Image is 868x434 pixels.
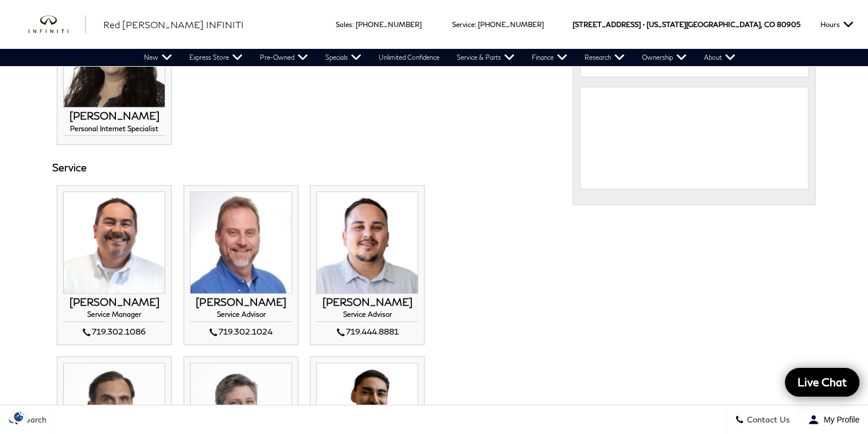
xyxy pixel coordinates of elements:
[251,49,317,66] a: Pre-Owned
[190,297,292,308] h3: [PERSON_NAME]
[356,20,422,29] a: [PHONE_NUMBER]
[63,325,165,339] div: 719.302.1086
[316,310,418,321] h4: Service Advisor
[63,297,165,308] h3: [PERSON_NAME]
[523,49,576,66] a: Finance
[352,20,354,29] span: :
[452,20,474,29] span: Service
[6,410,32,423] img: Opt-Out Icon
[744,415,790,425] span: Contact Us
[29,16,86,34] a: infiniti
[633,49,695,66] a: Ownership
[316,191,418,294] img: JAMISON HOLLINS
[474,20,476,29] span: :
[316,297,418,308] h3: [PERSON_NAME]
[316,325,418,339] div: 719.444.8881
[63,125,165,136] h4: Personal Internet Specialist
[819,415,859,424] span: My Profile
[573,20,800,29] a: [STREET_ADDRESS] • [US_STATE][GEOGRAPHIC_DATA], CO 80905
[103,19,244,30] span: Red [PERSON_NAME] INFINITI
[792,375,853,389] span: Live Chat
[63,110,165,122] h3: [PERSON_NAME]
[135,49,744,66] nav: Main Navigation
[695,49,744,66] a: About
[18,415,46,425] span: Search
[190,310,292,321] h4: Service Advisor
[785,368,859,397] a: Live Chat
[181,49,251,66] a: Express Store
[336,20,352,29] span: Sales
[576,49,633,66] a: Research
[190,325,292,339] div: 719.302.1024
[63,191,165,294] img: CHRIS COLEMAN
[135,49,181,66] a: New
[370,49,448,66] a: Unlimited Confidence
[448,49,523,66] a: Service & Parts
[29,16,86,34] img: INFINITI
[799,405,868,434] button: Open user profile menu
[103,18,244,32] a: Red [PERSON_NAME] INFINITI
[6,410,32,423] section: Click to Open Cookie Consent Modal
[63,310,165,321] h4: Service Manager
[317,49,370,66] a: Specials
[586,93,802,179] iframe: Dealer location map
[478,20,544,29] a: [PHONE_NUMBER]
[190,191,292,294] img: CHUCK HOYLE
[52,162,556,174] h3: Service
